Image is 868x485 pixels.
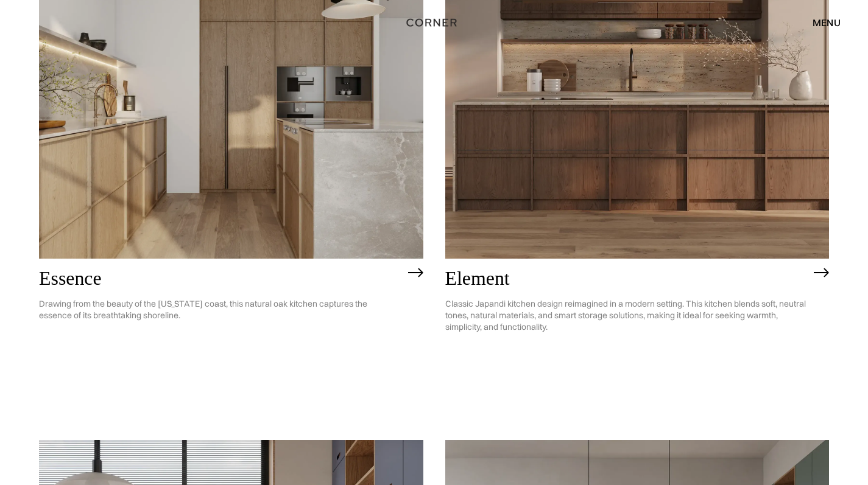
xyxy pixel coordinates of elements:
div: menu [813,18,841,27]
div: menu [800,12,841,33]
a: home [398,15,471,30]
h2: Essence [39,268,402,289]
h2: Element [445,268,808,289]
p: Classic Japandi kitchen design reimagined in a modern setting. This kitchen blends soft, neutral ... [445,289,808,342]
p: Drawing from the beauty of the [US_STATE] coast, this natural oak kitchen captures the essence of... [39,289,402,330]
